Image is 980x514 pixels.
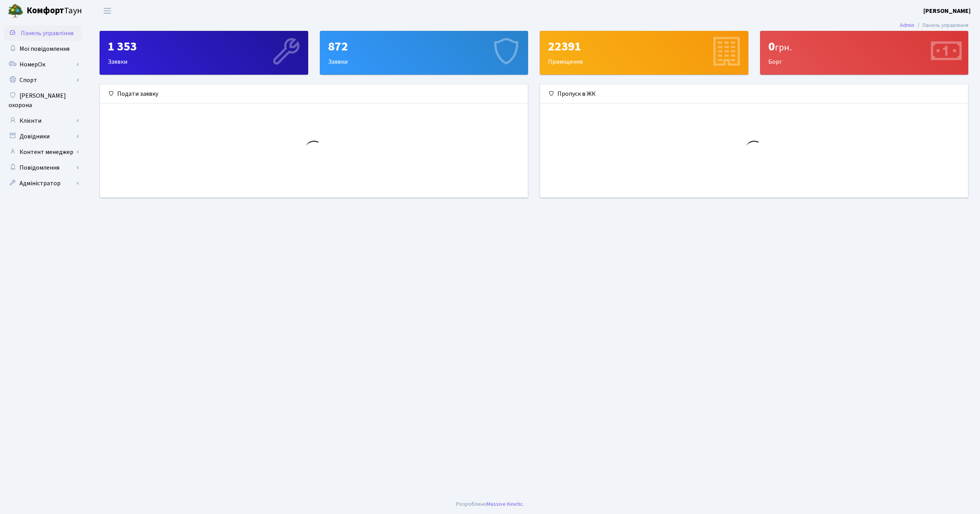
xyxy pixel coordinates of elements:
a: Адміністратор [4,176,82,191]
a: Панель управління [4,25,82,41]
a: Повідомлення [4,160,82,176]
div: Борг [760,31,968,74]
b: [PERSON_NAME] [923,7,971,15]
div: Заявки [320,31,528,74]
span: Панель управління [21,29,73,38]
div: 1 353 [108,39,300,54]
div: Заявки [100,31,308,74]
a: 872Заявки [320,31,528,75]
div: Пропуск в ЖК [540,84,968,104]
a: Мої повідомлення [4,41,82,57]
div: Подати заявку [100,84,528,104]
b: Комфорт [27,4,64,17]
a: 22391Приміщення [540,31,748,75]
a: 1 353Заявки [100,31,308,75]
a: Довідники [4,129,82,144]
div: 22391 [548,39,740,54]
div: Приміщення [540,31,748,74]
div: 872 [328,39,520,54]
span: грн. [775,41,792,54]
button: Переключити навігацію [98,4,117,17]
a: Контент менеджер [4,144,82,160]
a: [PERSON_NAME] [923,6,971,16]
a: Клієнти [4,113,82,129]
div: Розроблено . [456,500,524,509]
div: 0 [768,39,960,54]
a: Спорт [4,72,82,88]
nav: breadcrumb [888,17,980,34]
a: НомерОк [4,57,82,72]
img: logo.png [8,3,23,19]
a: [PERSON_NAME] охорона [4,88,82,113]
span: Таун [27,4,82,18]
a: Admin [900,21,914,29]
span: Мої повідомлення [20,45,70,53]
li: Панель управління [914,21,968,30]
a: Massive Kinetic [487,500,523,508]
